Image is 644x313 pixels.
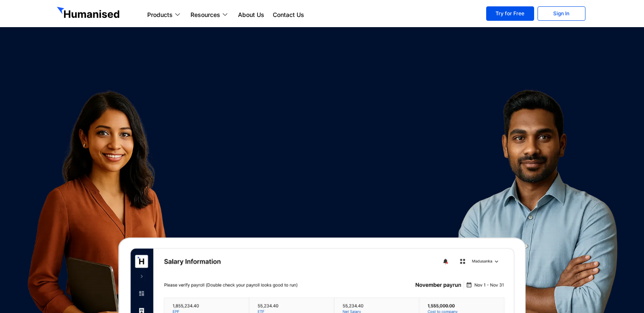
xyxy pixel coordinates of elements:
[234,10,269,20] a: About Us
[186,10,234,20] a: Resources
[269,10,308,20] a: Contact Us
[538,6,585,21] a: Sign In
[486,6,534,21] a: Try for Free
[57,7,121,20] img: GetHumanised Logo
[143,10,186,20] a: Products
